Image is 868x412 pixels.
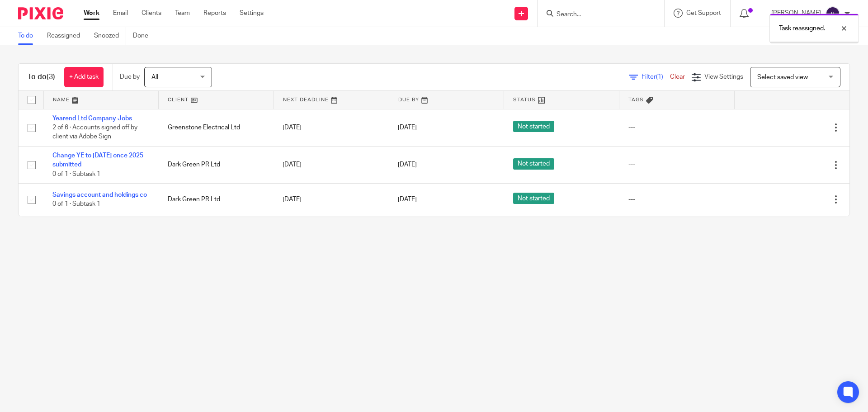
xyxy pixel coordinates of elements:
[274,146,389,183] td: [DATE]
[18,7,63,19] img: Pixie
[113,9,128,18] a: Email
[240,9,264,18] a: Settings
[52,124,137,140] span: 2 of 6 · Accounts signed off by client via Adobe Sign
[398,124,417,131] span: [DATE]
[628,195,726,204] div: ---
[151,74,158,81] span: All
[52,152,143,168] a: Change YE to [DATE] once 2025 submitted
[398,162,417,168] span: [DATE]
[513,158,554,170] span: Not started
[274,184,389,216] td: [DATE]
[94,27,126,45] a: Snoozed
[159,146,274,183] td: Dark Green PR Ltd
[274,109,389,146] td: [DATE]
[628,160,726,169] div: ---
[628,123,726,132] div: ---
[398,196,417,203] span: [DATE]
[628,97,644,102] span: Tags
[203,9,226,18] a: Reports
[52,171,100,177] span: 0 of 1 · Subtask 1
[133,27,155,45] a: Done
[64,67,104,87] a: + Add task
[18,27,40,45] a: To do
[779,24,825,33] p: Task reassigned.
[513,193,554,204] span: Not started
[47,73,55,81] span: (3)
[159,109,274,146] td: Greenstone Electrical Ltd
[704,74,743,80] span: View Settings
[826,6,840,21] img: svg%3E
[159,184,274,216] td: Dark Green PR Ltd
[642,74,670,80] span: Filter
[513,121,554,132] span: Not started
[84,9,99,18] a: Work
[142,9,161,18] a: Clients
[52,115,132,122] a: Yearend Ltd Company Jobs
[175,9,190,18] a: Team
[656,74,663,80] span: (1)
[670,74,685,80] a: Clear
[52,201,100,208] span: 0 of 1 · Subtask 1
[757,74,808,81] span: Select saved view
[28,72,55,82] h1: To do
[47,27,87,45] a: Reassigned
[52,192,147,198] a: Savings account and holdings co
[120,72,140,81] p: Due by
